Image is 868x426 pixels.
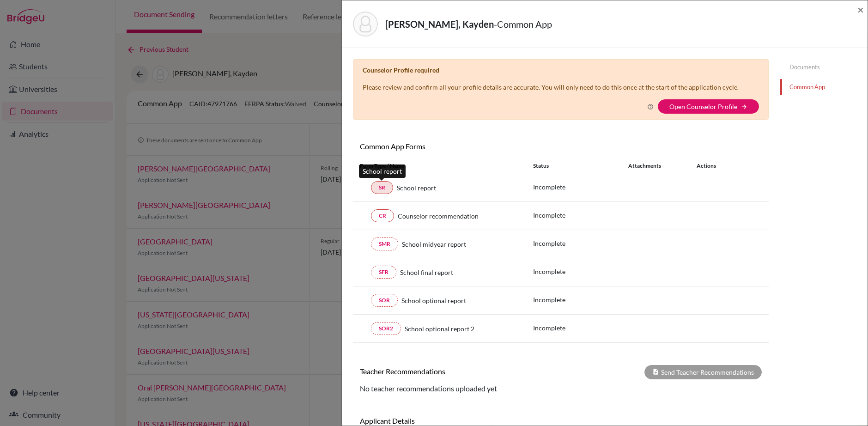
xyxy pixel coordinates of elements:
[405,324,474,334] span: School optional report 2
[353,367,561,376] h6: Teacher Recommendations
[385,18,494,30] strong: [PERSON_NAME], Kayden
[494,18,552,30] span: - Common App
[371,322,401,335] a: SOR2
[533,162,628,170] div: Status
[363,82,739,92] p: Please review and confirm all your profile details are accurate. You will only need to do this on...
[398,211,479,221] span: Counselor recommendation
[400,268,453,277] span: School final report
[857,3,864,16] span: ×
[359,164,406,178] div: School report
[780,59,868,75] a: Documents
[360,416,554,425] h6: Applicant Details
[402,239,466,249] span: School midyear report
[533,295,628,304] p: Incomplete
[397,183,436,193] span: School report
[371,237,398,250] a: SMR
[669,103,737,110] a: Open Counselor Profile
[686,162,743,170] div: Actions
[857,4,864,15] button: Close
[371,209,394,222] a: CR
[533,238,628,248] p: Incomplete
[363,66,439,74] b: Counselor Profile required
[533,210,628,220] p: Incomplete
[533,323,628,333] p: Incomplete
[644,365,762,379] div: Send Teacher Recommendations
[401,296,466,305] span: School optional report
[533,267,628,276] p: Incomplete
[353,162,526,170] div: Form Type / Name
[741,103,747,110] i: arrow_forward
[353,383,769,394] div: No teacher recommendations uploaded yet
[658,99,759,114] button: Open Counselor Profilearrow_forward
[353,142,561,151] h6: Common App Forms
[371,294,398,307] a: SOR
[371,266,396,279] a: SFR
[780,79,868,95] a: Common App
[371,181,393,194] a: SR
[628,162,686,170] div: Attachments
[533,182,628,192] p: Incomplete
